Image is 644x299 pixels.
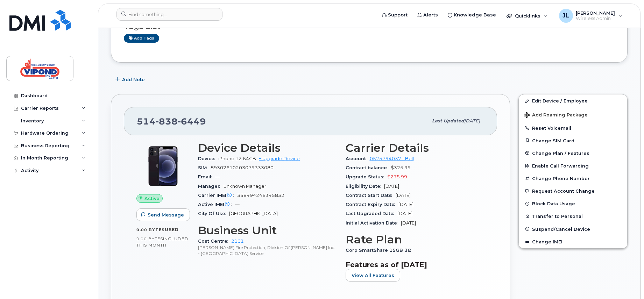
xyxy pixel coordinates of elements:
[519,122,627,134] button: Reset Voicemail
[346,142,485,154] h3: Carrier Details
[401,220,416,226] span: [DATE]
[122,76,145,83] span: Add Note
[412,8,443,22] a: Alerts
[229,211,278,216] span: [GEOGRAPHIC_DATA]
[554,9,627,23] div: Jean-Pierre Larose
[352,272,394,279] span: View All Features
[532,150,589,156] span: Change Plan / Features
[519,107,627,122] button: Add Roaming Package
[576,16,615,21] span: Wireless Admin
[519,172,627,185] button: Change Phone Number
[370,156,414,161] a: 0525794037 - Bell
[502,9,553,23] div: Quicklinks
[198,165,211,170] span: SIM
[346,156,370,161] span: Account
[144,195,160,202] span: Active
[136,208,190,221] button: Send Message
[224,184,266,189] span: Unknown Manager
[562,12,569,20] span: JL
[148,212,184,218] span: Send Message
[532,226,590,232] span: Suspend/Cancel Device
[346,220,401,226] span: Initial Activation Date
[388,12,408,19] span: Support
[454,12,496,19] span: Knowledge Base
[136,236,163,241] span: 0.00 Bytes
[218,156,256,161] span: iPhone 12 64GB
[198,224,337,237] h3: Business Unit
[346,174,387,179] span: Upgrade Status
[519,94,627,107] a: Edit Device / Employee
[346,248,415,253] span: Corp SmartShare 15GB 36
[398,202,413,207] span: [DATE]
[397,211,412,216] span: [DATE]
[387,174,407,179] span: $275.99
[346,211,397,216] span: Last Upgraded Date
[532,163,589,169] span: Enable Call Forwarding
[443,8,501,22] a: Knowledge Base
[576,10,615,16] span: [PERSON_NAME]
[519,159,627,172] button: Enable Call Forwarding
[346,269,400,282] button: View All Features
[346,261,485,269] h3: Features as of [DATE]
[136,227,165,232] span: 0.00 Bytes
[198,156,218,161] span: Device
[346,184,384,189] span: Eligibility Date
[111,73,151,86] button: Add Note
[178,116,206,127] span: 6449
[231,239,244,244] a: 2101
[515,13,540,19] span: Quicklinks
[391,165,411,170] span: $325.99
[464,118,480,123] span: [DATE]
[156,116,178,127] span: 838
[519,223,627,235] button: Suspend/Cancel Device
[346,202,398,207] span: Contract Expiry Date
[396,193,411,198] span: [DATE]
[519,210,627,222] button: Transfer to Personal
[432,118,464,123] span: Last updated
[519,235,627,248] button: Change IMEI
[346,233,485,246] h3: Rate Plan
[237,193,284,198] span: 358494246345832
[198,244,337,256] p: [PERSON_NAME] Fire Protection, Division Of [PERSON_NAME] Inc. - [GEOGRAPHIC_DATA] Service
[116,8,222,21] input: Find something...
[198,184,224,189] span: Manager
[519,134,627,147] button: Change SIM Card
[124,22,615,31] h3: Tags List
[142,145,184,187] img: iPhone_12.jpg
[198,174,215,179] span: Email
[519,185,627,197] button: Request Account Change
[137,116,206,127] span: 514
[165,227,179,232] span: used
[198,142,337,154] h3: Device Details
[198,202,235,207] span: Active IMEI
[211,165,274,170] span: 89302610203079333080
[524,112,588,119] span: Add Roaming Package
[136,236,189,248] span: included this month
[346,193,396,198] span: Contract Start Date
[198,211,229,216] span: City Of Use
[519,197,627,210] button: Block Data Usage
[198,239,231,244] span: Cost Centre
[235,202,240,207] span: —
[215,174,220,179] span: —
[423,12,438,19] span: Alerts
[346,165,391,170] span: Contract balance
[124,34,159,43] a: Add tags
[198,193,237,198] span: Carrier IMEI
[519,147,627,159] button: Change Plan / Features
[384,184,399,189] span: [DATE]
[259,156,300,161] a: + Upgrade Device
[377,8,412,22] a: Support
